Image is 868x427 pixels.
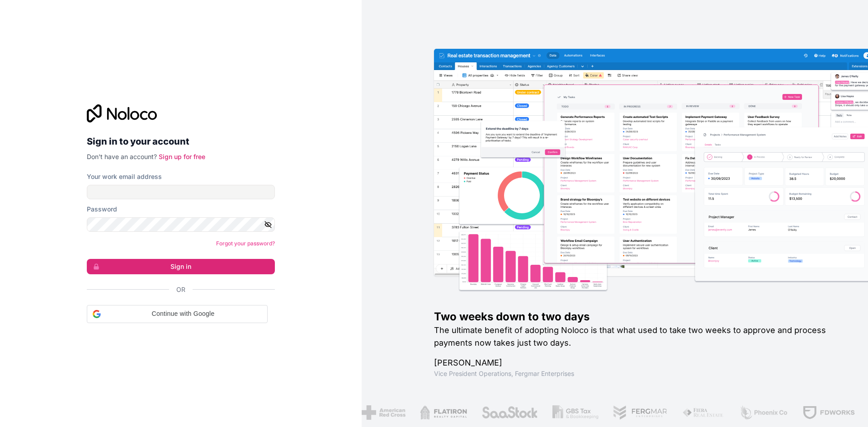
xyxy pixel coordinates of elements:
[104,309,262,319] span: Continue with Google
[176,285,185,294] span: Or
[420,405,467,420] img: /assets/flatiron-C8eUkumj.png
[87,153,157,160] span: Don't have an account?
[87,172,162,181] label: Your work email address
[682,405,725,420] img: /assets/fiera-fwj2N5v4.png
[481,405,538,420] img: /assets/saastock-C6Zbiodz.png
[613,405,668,420] img: /assets/fergmar-CudnrXN5.png
[87,205,117,214] label: Password
[434,324,839,349] h2: The ultimate benefit of adopting Noloco is that what used to take two weeks to approve and proces...
[434,369,839,378] h1: Vice President Operations , Fergmar Enterprises
[434,310,839,324] h1: Two weeks down to two days
[802,405,855,420] img: /assets/fdworks-Bi04fVtw.png
[87,217,275,232] input: Password
[87,305,268,323] div: Continue with Google
[216,240,275,247] a: Forgot your password?
[362,405,406,420] img: /assets/american-red-cross-BAupjrZR.png
[552,405,599,420] img: /assets/gbstax-C-GtDUiK.png
[87,133,275,150] h2: Sign in to your account
[159,153,205,160] a: Sign up for free
[434,357,839,369] h1: [PERSON_NAME]
[87,185,275,199] input: Email address
[87,259,275,274] button: Sign in
[739,405,788,420] img: /assets/phoenix-BREaitsQ.png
